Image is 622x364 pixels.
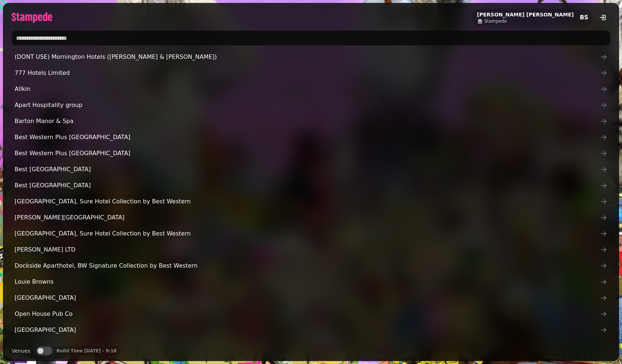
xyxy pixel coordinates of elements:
h2: [PERSON_NAME] [PERSON_NAME] [477,11,574,18]
p: Build Time [DATE] - 9:18 [57,348,117,354]
span: [GEOGRAPHIC_DATA], Sure Hotel Collection by Best Western [15,229,600,238]
span: Open House Pub Co [15,310,600,318]
span: 777 Hotels Limited [15,69,600,77]
span: [GEOGRAPHIC_DATA] [15,326,600,334]
a: [GEOGRAPHIC_DATA] [12,291,610,305]
a: Open House Pub Co [12,307,610,321]
label: Venues [12,346,30,355]
a: [GEOGRAPHIC_DATA], Sure Hotel Collection by Best Western [12,194,610,209]
a: Best Western Plus [GEOGRAPHIC_DATA] [12,146,610,161]
a: [GEOGRAPHIC_DATA] [12,323,610,337]
a: Stampede [477,18,574,24]
span: Allkin [15,85,600,93]
a: [PERSON_NAME] LTD [12,242,610,257]
span: BS [580,15,588,20]
span: Best Western Plus [GEOGRAPHIC_DATA] [15,133,600,142]
button: logout [596,10,610,25]
a: Best [GEOGRAPHIC_DATA] [12,162,610,177]
span: [PERSON_NAME][GEOGRAPHIC_DATA] [15,213,600,222]
a: Apart Hospitality group [12,98,610,112]
span: Apart Hospitality group [15,101,600,110]
a: [PERSON_NAME][GEOGRAPHIC_DATA] [12,210,610,225]
a: The Boars Head [12,339,610,353]
span: Barton Manor & Spa [15,117,600,126]
a: Allkin [12,82,610,96]
span: [GEOGRAPHIC_DATA] [15,294,600,302]
span: Louie Browns [15,277,600,286]
span: (DONT USE) Mornington Hotels ([PERSON_NAME] & [PERSON_NAME]) [15,53,600,61]
span: [PERSON_NAME] LTD [15,245,600,254]
span: Best [GEOGRAPHIC_DATA] [15,181,600,190]
a: (DONT USE) Mornington Hotels ([PERSON_NAME] & [PERSON_NAME]) [12,50,610,64]
a: 777 Hotels Limited [12,66,610,80]
a: Louie Browns [12,275,610,289]
a: Best [GEOGRAPHIC_DATA] [12,178,610,193]
span: [GEOGRAPHIC_DATA], Sure Hotel Collection by Best Western [15,197,600,206]
span: Best Western Plus [GEOGRAPHIC_DATA] [15,149,600,158]
a: [GEOGRAPHIC_DATA], Sure Hotel Collection by Best Western [12,226,610,241]
img: logo [12,12,52,23]
a: Best Western Plus [GEOGRAPHIC_DATA] [12,130,610,145]
span: Best [GEOGRAPHIC_DATA] [15,165,600,174]
a: Dockside Aparthotel, BW Signature Collection by Best Western [12,258,610,273]
a: Barton Manor & Spa [12,114,610,129]
span: Stampede [484,18,507,24]
span: Dockside Aparthotel, BW Signature Collection by Best Western [15,261,600,270]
